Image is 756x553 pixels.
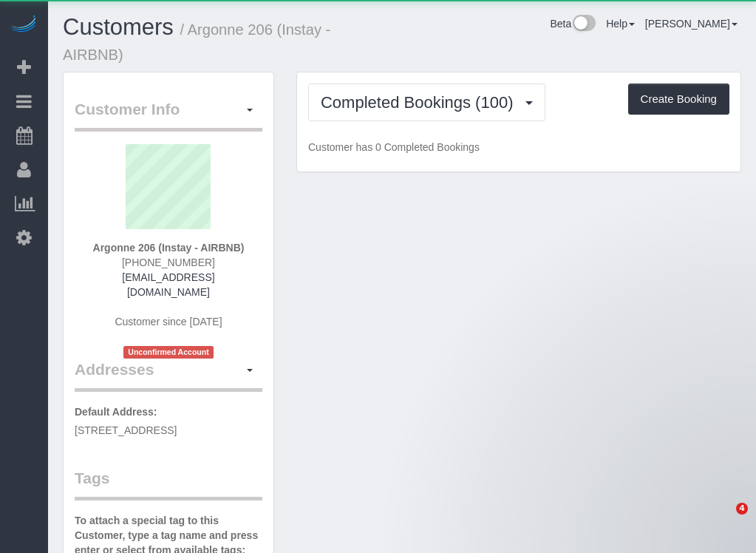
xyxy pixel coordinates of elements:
img: New interface [571,15,596,34]
span: Completed Bookings (100) [321,93,520,112]
a: Beta [550,18,596,30]
span: [PHONE_NUMBER] [122,257,215,268]
button: Create Booking [628,84,729,115]
label: Default Address: [75,404,157,419]
small: / Argonne 206 (Instay - AIRBNB) [63,21,330,63]
a: [PERSON_NAME] [645,18,738,30]
img: Automaid Logo [9,15,38,35]
a: [EMAIL_ADDRESS][DOMAIN_NAME] [122,271,214,298]
span: [STREET_ADDRESS] [75,424,177,436]
strong: Argonne 206 (Instay - AIRBNB) [93,242,245,254]
legend: Customer Info [75,98,262,132]
p: Customer has 0 Completed Bookings [308,140,729,155]
span: 4 [736,503,748,515]
iframe: Intercom live chat [706,503,741,538]
span: Customer since [DATE] [115,316,222,328]
a: Help [606,18,635,30]
span: Unconfirmed Account [123,346,214,359]
legend: Tags [75,467,262,501]
button: Completed Bookings (100) [308,84,545,121]
a: Customers [63,14,174,40]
